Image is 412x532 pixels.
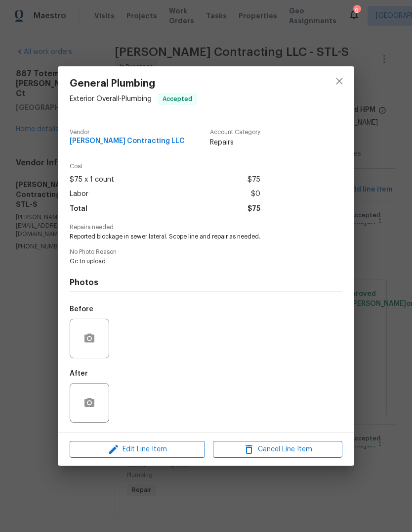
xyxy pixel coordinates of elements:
button: close [328,69,351,93]
span: Cancel Line Item [216,443,339,456]
span: Labor [70,187,88,201]
span: $75 [247,202,260,216]
span: Account Category [210,129,260,136]
span: Gc to upload [70,257,315,266]
div: 9 [353,6,360,16]
h4: Photos [70,278,342,288]
span: Total [70,202,87,216]
span: Accepted [159,94,196,104]
span: Repairs [210,138,260,147]
h5: Before [70,306,93,313]
button: Cancel Line Item [213,441,342,458]
button: Edit Line Item [70,441,205,458]
span: Exterior Overall - Plumbing [70,96,152,102]
span: Vendor [70,129,185,136]
span: [PERSON_NAME] Contracting LLC [70,138,185,145]
span: Cost [70,163,260,170]
span: $75 x 1 count [70,173,114,187]
span: No Photo Reason [70,249,342,255]
span: $75 [247,173,260,187]
span: Repairs needed [70,224,342,231]
span: $0 [251,187,260,201]
span: Reported blockage in sewer lateral. Scope line and repair as needed. [70,233,315,241]
span: Edit Line Item [73,443,202,456]
h5: After [70,370,88,377]
span: General Plumbing [70,78,197,89]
